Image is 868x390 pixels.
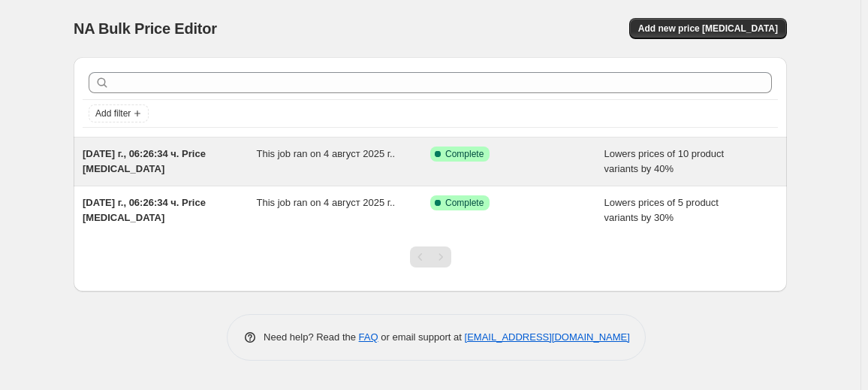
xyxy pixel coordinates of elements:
span: Need help? Read the [264,331,359,343]
button: Add new price [MEDICAL_DATA] [629,18,787,39]
button: Add filter [89,104,149,122]
span: Add filter [95,107,131,119]
span: or email support at [378,331,465,343]
span: This job ran on 4 август 2025 г.. [257,148,396,159]
span: Lowers prices of 10 product variants by 40% [604,148,725,174]
span: Complete [445,197,484,209]
span: Add new price [MEDICAL_DATA] [638,23,778,35]
span: [DATE] г., 06:26:34 ч. Price [MEDICAL_DATA] [83,148,206,174]
a: FAQ [359,331,378,343]
span: NA Bulk Price Editor [74,20,217,37]
span: This job ran on 4 август 2025 г.. [257,197,396,208]
span: Lowers prices of 5 product variants by 30% [604,197,719,223]
span: [DATE] г., 06:26:34 ч. Price [MEDICAL_DATA] [83,197,206,223]
nav: Pagination [410,246,451,268]
a: [EMAIL_ADDRESS][DOMAIN_NAME] [465,331,630,343]
span: Complete [445,148,484,160]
